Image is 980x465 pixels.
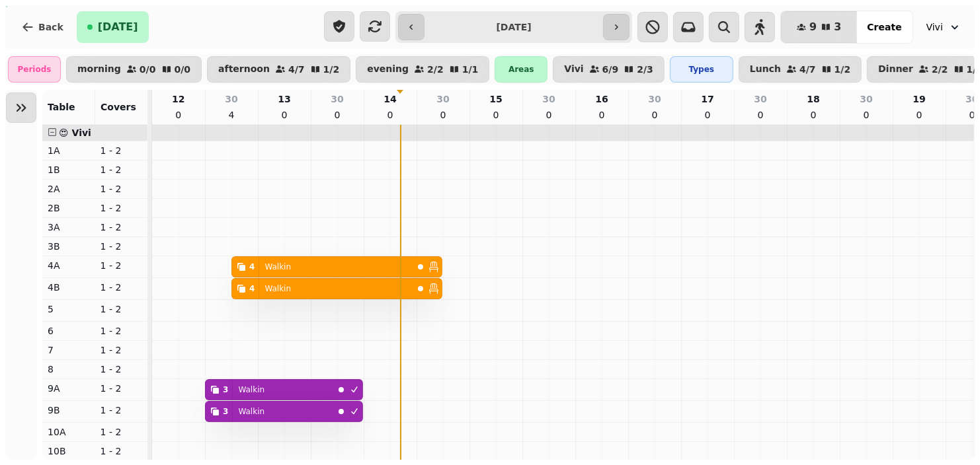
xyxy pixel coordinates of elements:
[48,259,90,272] p: 4A
[101,163,143,176] p: 1 - 2
[808,108,819,122] p: 0
[48,404,90,417] p: 9B
[739,56,862,83] button: Lunch4/71/2
[279,108,290,122] p: 0
[48,343,90,357] p: 7
[48,182,90,196] p: 2A
[101,281,143,294] p: 1 - 2
[101,324,143,338] p: 1 - 2
[238,384,265,395] p: Walkin
[385,108,395,122] p: 0
[542,92,555,106] p: 30
[48,324,90,338] p: 6
[66,56,202,83] button: morning0/00/0
[249,283,255,294] div: 4
[48,382,90,395] p: 9A
[967,108,977,122] p: 0
[223,384,228,395] div: 3
[489,92,502,106] p: 15
[238,406,265,417] p: Walkin
[553,56,665,83] button: Vivi6/92/3
[265,283,291,294] p: Walkin
[807,92,819,106] p: 18
[48,102,75,112] span: Table
[140,65,156,74] p: 0 / 0
[101,201,143,215] p: 1 - 2
[59,127,91,138] span: 😍 Vivi
[491,108,501,122] p: 0
[48,201,90,215] p: 2B
[48,445,90,458] p: 10B
[48,303,90,316] p: 5
[754,92,766,106] p: 30
[637,65,653,74] p: 2 / 3
[48,221,90,234] p: 3A
[226,108,237,122] p: 4
[265,262,291,272] p: Walkin
[101,259,143,272] p: 1 - 2
[6,92,36,123] button: Expand sidebar
[913,92,925,106] p: 19
[77,64,121,75] p: morning
[781,11,857,43] button: 93
[649,108,660,122] p: 0
[249,262,255,272] div: 4
[48,363,90,376] p: 8
[750,64,781,75] p: Lunch
[332,108,343,122] p: 0
[755,108,766,122] p: 0
[101,221,143,234] p: 1 - 2
[101,404,143,417] p: 1 - 2
[648,92,661,106] p: 30
[101,303,143,316] p: 1 - 2
[367,64,409,75] p: evening
[8,56,61,83] div: Periods
[48,281,90,294] p: 4B
[701,92,714,106] p: 17
[438,108,448,122] p: 0
[101,382,143,395] p: 1 - 2
[834,22,841,32] span: 3
[173,108,184,122] p: 0
[602,65,619,74] p: 6 / 9
[878,64,913,75] p: Dinner
[965,92,978,106] p: 30
[323,65,340,74] p: 1 / 2
[462,65,479,74] p: 1 / 1
[860,92,872,106] p: 30
[436,92,449,106] p: 30
[702,108,713,122] p: 0
[101,363,143,376] p: 1 - 2
[867,22,901,32] span: Create
[48,240,90,253] p: 3B
[544,108,554,122] p: 0
[48,425,90,439] p: 10A
[861,108,872,122] p: 0
[799,65,816,74] p: 4 / 7
[670,56,733,83] div: Types
[11,11,74,43] button: Back
[596,108,607,122] p: 0
[101,240,143,253] p: 1 - 2
[835,65,851,74] p: 1 / 2
[225,92,237,106] p: 30
[331,92,343,106] p: 30
[809,22,817,32] span: 9
[384,92,396,106] p: 14
[856,11,912,43] button: Create
[38,22,63,32] span: Back
[926,20,943,34] span: Vivi
[101,144,143,157] p: 1 - 2
[595,92,608,106] p: 16
[175,65,191,74] p: 0 / 0
[427,65,444,74] p: 2 / 2
[278,92,290,106] p: 13
[101,445,143,458] p: 1 - 2
[914,108,924,122] p: 0
[932,65,948,74] p: 2 / 2
[101,425,143,439] p: 1 - 2
[223,406,228,417] div: 3
[48,144,90,157] p: 1A
[356,56,489,83] button: evening2/21/1
[98,22,138,32] span: [DATE]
